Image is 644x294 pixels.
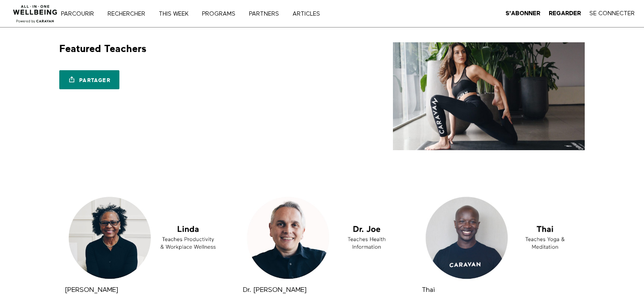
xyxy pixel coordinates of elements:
[589,10,635,17] a: Se Connecter
[58,11,103,17] a: Parcourir
[241,192,403,283] a: Dr. Joe
[393,42,585,150] img: Featured Teachers
[63,192,225,283] a: Linda
[59,42,146,55] h1: Featured Teachers
[246,11,288,17] a: PARTNERS
[506,10,540,17] a: S'abonner
[243,287,307,294] strong: Dr. Joe
[420,192,582,283] a: Thai
[422,287,435,294] strong: Thai
[290,11,329,17] a: ARTICLES
[105,11,154,17] a: Rechercher
[67,9,337,18] nav: Primaire
[549,10,581,16] strong: Regarder
[156,11,197,17] a: THIS WEEK
[199,11,244,17] a: PROGRAMS
[65,287,118,293] a: [PERSON_NAME]
[549,10,581,17] a: Regarder
[243,287,307,293] a: Dr. [PERSON_NAME]
[59,70,119,89] a: Partager
[506,10,540,16] strong: S'abonner
[65,287,118,294] strong: Linda
[422,287,435,293] a: Thai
